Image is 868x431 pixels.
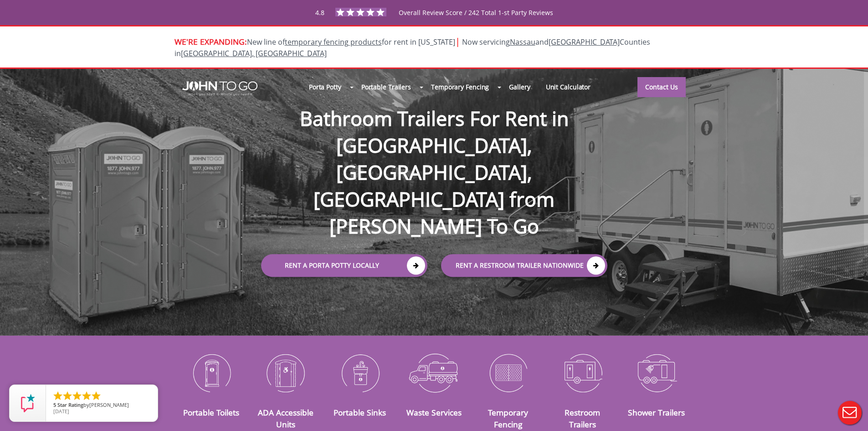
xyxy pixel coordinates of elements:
img: Review Rating [19,394,37,412]
li:  [81,390,92,401]
span: 5 [53,401,56,408]
li:  [62,390,73,401]
span: Star Rating [57,401,83,408]
span: by [53,402,150,409]
span: [DATE] [53,408,69,415]
li:  [91,390,102,401]
li:  [72,390,82,401]
li:  [52,390,63,401]
span: [PERSON_NAME] [89,401,129,408]
button: Live Chat [832,395,868,431]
